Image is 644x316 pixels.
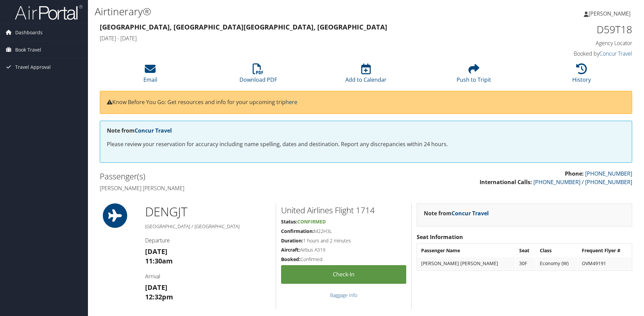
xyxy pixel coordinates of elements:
[297,218,326,225] span: Confirmed
[100,22,387,32] strong: [GEOGRAPHIC_DATA], [GEOGRAPHIC_DATA] [GEOGRAPHIC_DATA], [GEOGRAPHIC_DATA]
[107,140,625,149] p: Please review your reservation for accuracy including name spelling, dates and destination. Repor...
[507,50,632,57] h4: Booked by
[281,218,297,225] strong: Status:
[281,246,300,253] strong: Aircraft:
[516,244,535,257] th: Seat
[578,244,631,257] th: Frequent Flyer #
[584,3,637,24] a: [PERSON_NAME]
[145,237,271,244] h4: Departure
[285,98,297,106] a: here
[239,67,277,83] a: Download PDF
[145,292,173,301] strong: 12:32pm
[424,210,489,217] strong: Note from
[281,246,406,253] h5: Airbus A319
[281,256,300,262] strong: Booked:
[533,178,632,186] a: [PHONE_NUMBER] / [PHONE_NUMBER]
[418,257,515,270] td: [PERSON_NAME] [PERSON_NAME]
[100,35,497,42] h4: [DATE] - [DATE]
[480,178,532,186] strong: International Calls:
[281,204,406,216] h2: United Airlines Flight 1714
[578,257,631,270] td: OVM49191
[107,98,625,107] p: Know Before You Go: Get resources and info for your upcoming trip
[145,256,173,265] strong: 11:30am
[15,24,43,41] span: Dashboards
[507,22,632,37] h1: D59T18
[100,184,361,192] h4: [PERSON_NAME] [PERSON_NAME]
[281,228,406,235] h5: M22H3L
[589,10,630,17] span: [PERSON_NAME]
[135,127,172,134] a: Concur Travel
[507,39,632,47] h4: Agency Locator
[145,273,271,280] h4: Arrival
[330,292,357,298] a: Baggage Info
[281,237,303,244] strong: Duration:
[15,59,51,76] span: Travel Approval
[585,170,632,177] a: [PHONE_NUMBER]
[281,256,406,263] h5: Confirmed
[565,170,584,177] strong: Phone:
[599,50,632,57] a: Concur Travel
[15,41,41,58] span: Book Travel
[572,67,591,83] a: History
[145,203,271,220] h1: DEN GJT
[281,237,406,244] h5: 1 hours and 2 minutes
[15,4,83,20] img: airportal-logo.png
[281,228,314,234] strong: Confirmation:
[536,244,578,257] th: Class
[95,4,456,19] h1: Airtinerary®
[418,244,515,257] th: Passenger Name
[452,210,489,217] a: Concur Travel
[145,247,167,256] strong: [DATE]
[457,67,491,83] a: Push to Tripit
[100,171,361,182] h2: Passenger(s)
[536,257,578,270] td: Economy (W)
[345,67,387,83] a: Add to Calendar
[145,283,167,292] strong: [DATE]
[107,127,172,134] strong: Note from
[143,67,157,83] a: Email
[417,233,463,241] strong: Seat Information
[516,257,535,270] td: 30F
[145,223,271,230] h5: [GEOGRAPHIC_DATA] / [GEOGRAPHIC_DATA]
[281,265,406,284] a: Check-in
